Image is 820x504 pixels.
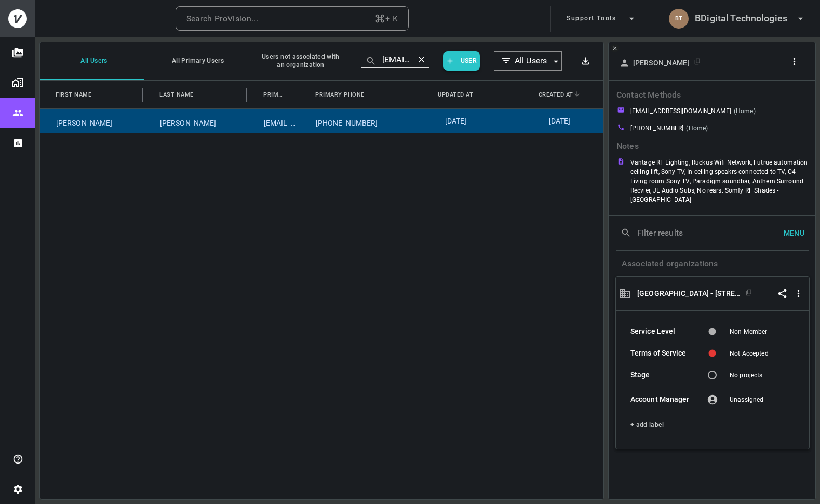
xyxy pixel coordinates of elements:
div: Press SPACE to select this row. [40,108,611,133]
h6: Stage [630,370,695,381]
span: Updated At [438,89,473,100]
h6: Associated organizations [609,251,816,276]
span: Created At [539,89,573,100]
span: Primary Phone [315,89,365,100]
p: (Home) [686,124,708,135]
div: Unassigned [730,395,795,404]
div: [PERSON_NAME] [40,109,144,133]
h6: Account Manager [630,394,695,405]
div: [DATE] [507,109,611,133]
span: All Users [513,55,548,67]
div: [DATE] [404,109,507,133]
button: All Users [40,42,144,80]
button: Export results [576,51,595,71]
svg: Close Side Panel [612,45,618,51]
input: Filter results [637,225,697,241]
h6: Terms of Service [630,348,695,359]
p: Open organization [637,289,741,298]
h6: Service Level [630,326,695,337]
p: [PHONE_NUMBER] [630,124,684,133]
p: Contact Methods [616,89,809,106]
div: Vantage RF Lighting, Ruckus Wifi Network, Futrue automation ceiling lift, Sony TV, In ceiling spe... [630,158,809,205]
input: Filter [382,51,414,67]
button: Close Side Panel [611,44,619,52]
div: [EMAIL_ADDRESS][DOMAIN_NAME] [248,109,300,133]
h6: BDigital Technologies [695,11,787,26]
button: + add label [630,419,664,430]
button: Users not associated with an organization [248,42,352,80]
button: Support Tools [562,6,641,32]
div: BT [669,9,689,29]
img: Organizations page icon [11,76,24,89]
div: Not Accepted [730,349,795,358]
div: Non-Member [730,327,768,336]
div: [PHONE_NUMBER] [300,109,404,133]
button: User [443,51,480,71]
span: Last Name [159,89,194,100]
p: Contact Methods [616,141,809,158]
button: BTBDigital Technologies [665,6,810,32]
p: [EMAIL_ADDRESS][DOMAIN_NAME] [630,106,731,116]
button: All Primary Users [144,42,248,80]
span: Primary Email [263,89,284,100]
div: [PERSON_NAME] [144,109,248,133]
p: [PERSON_NAME] [633,58,690,67]
span: First Name [56,89,91,100]
div: Search ProVision... [186,11,259,26]
p: (Home) [734,106,756,118]
div: + K [374,11,398,26]
div: No projects [730,371,795,380]
button: Search ProVision...+ K [176,6,409,31]
button: Menu [775,224,809,243]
